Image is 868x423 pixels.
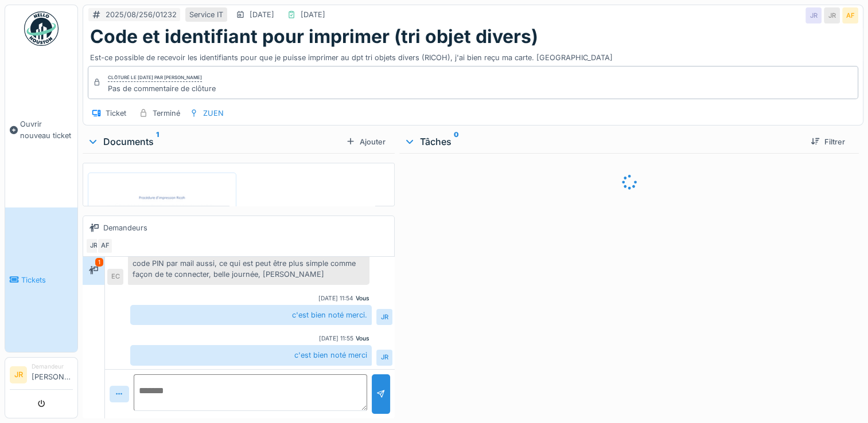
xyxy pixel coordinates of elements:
div: JR [376,350,392,366]
span: Ouvrir nouveau ticket [20,119,73,140]
div: c'est bien noté merci. [130,305,372,325]
li: JR [10,366,27,383]
div: Est-ce possible de recevoir les identifiants pour que je puisse imprimer au dpt tri objets divers... [90,48,856,63]
a: Ouvrir nouveau ticket [5,52,77,207]
div: AF [97,238,113,254]
img: 7p1338zy9w1dulruza2twg0wvn7b [91,175,233,377]
div: JR [376,309,392,325]
div: EC [107,269,123,285]
div: JR [805,7,822,23]
div: ZUEN [203,108,224,119]
div: Ticket [106,108,126,119]
div: 2025/08/256/01232 [106,9,177,20]
div: Service IT [189,9,223,20]
div: [DATE] 11:55 [319,334,353,343]
a: JR Demandeur[PERSON_NAME] [10,362,73,390]
a: Tickets [5,207,77,352]
h1: Code et identifiant pour imprimer (tri objet divers) [90,26,538,48]
div: JR [824,7,840,23]
div: Pas de commentaire de clôture [108,83,216,94]
div: Demandeurs [103,222,147,233]
div: [DATE] [250,9,274,20]
div: c'est bien noté merci [130,345,372,365]
div: Vous [356,294,369,303]
div: [DATE] 11:54 [318,294,353,303]
div: Ajouter [341,134,390,150]
div: Filtrer [806,134,850,150]
span: Tickets [21,275,73,285]
sup: 0 [454,135,459,148]
li: [PERSON_NAME] [32,362,73,387]
sup: 1 [156,135,159,148]
div: JR [85,238,102,254]
div: [DATE] [301,9,325,20]
div: Documents [87,135,341,148]
div: Demandeur [32,362,73,371]
div: Vous [356,334,369,343]
div: 1 [95,258,103,267]
div: Tâches [404,135,801,148]
div: AF [842,7,858,23]
div: Terminé [153,108,180,119]
div: Clôturé le [DATE] par [PERSON_NAME] [108,74,202,82]
img: Badge_color-CXgf-gQk.svg [24,11,59,46]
